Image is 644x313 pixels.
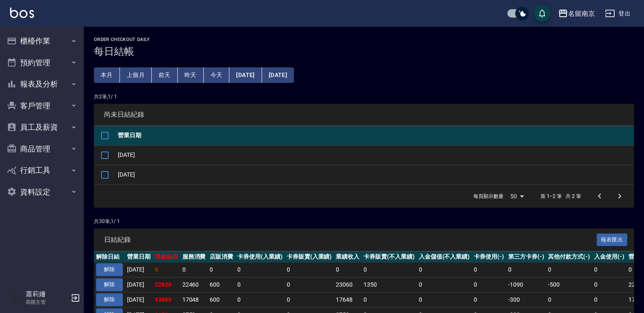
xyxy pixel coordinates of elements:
[285,277,334,292] td: 0
[116,126,634,146] th: 營業日期
[417,262,472,277] td: 0
[546,292,592,307] td: 0
[96,263,123,276] button: 解除
[3,30,80,52] button: 櫃檯作業
[506,251,546,262] th: 第三方卡券(-)
[592,262,626,277] td: 0
[592,251,626,262] th: 入金使用(-)
[361,277,417,292] td: 1350
[235,292,285,307] td: 0
[153,292,180,307] td: 13880
[285,251,334,262] th: 卡券販賣(入業績)
[204,67,230,83] button: 今天
[546,262,592,277] td: 0
[180,251,208,262] th: 服務消費
[94,251,125,262] th: 解除日結
[3,138,80,160] button: 商品管理
[473,192,504,200] p: 每頁顯示數量
[3,116,80,138] button: 員工及薪資
[602,6,634,21] button: 登出
[120,67,152,83] button: 上個月
[96,278,123,291] button: 解除
[116,145,634,165] td: [DATE]
[125,251,153,262] th: 營業日期
[597,233,628,246] button: 報表匯出
[178,67,204,83] button: 昨天
[540,192,581,200] p: 第 1–2 筆 共 2 筆
[507,185,527,208] div: 50
[417,251,472,262] th: 入金儲值(不入業績)
[180,292,208,307] td: 17048
[592,277,626,292] td: 0
[472,262,506,277] td: 0
[153,277,180,292] td: 22820
[235,277,285,292] td: 0
[3,95,80,117] button: 客戶管理
[96,293,123,306] button: 解除
[334,251,361,262] th: 業績收入
[208,292,235,307] td: 600
[104,110,624,119] span: 尚未日結紀錄
[235,262,285,277] td: 0
[262,67,294,83] button: [DATE]
[506,277,546,292] td: -1090
[125,292,153,307] td: [DATE]
[94,46,634,57] h3: 每日結帳
[235,251,285,262] th: 卡券使用(入業績)
[26,298,68,306] p: 高階主管
[472,251,506,262] th: 卡券使用(-)
[285,262,334,277] td: 0
[94,93,634,100] p: 共 2 筆, 1 / 1
[334,277,361,292] td: 23060
[592,292,626,307] td: 0
[3,181,80,203] button: 資料設定
[361,251,417,262] th: 卡券販賣(不入業績)
[334,262,361,277] td: 0
[94,67,120,83] button: 本月
[472,292,506,307] td: 0
[472,277,506,292] td: 0
[153,251,180,262] th: 現金結存
[546,251,592,262] th: 其他付款方式(-)
[229,67,262,83] button: [DATE]
[568,8,595,19] div: 名留南京
[534,5,551,22] button: save
[208,277,235,292] td: 600
[26,290,68,298] h5: 蕭莉姍
[506,292,546,307] td: -300
[417,292,472,307] td: 0
[555,5,598,22] button: 名留南京
[152,67,178,83] button: 前天
[208,251,235,262] th: 店販消費
[116,165,634,185] td: [DATE]
[417,277,472,292] td: 0
[7,290,23,306] img: Person
[597,235,628,243] a: 報表匯出
[361,292,417,307] td: 0
[3,159,80,181] button: 行銷工具
[10,8,34,18] img: Logo
[285,292,334,307] td: 0
[506,262,546,277] td: 0
[104,236,597,244] span: 日結紀錄
[3,73,80,95] button: 報表及分析
[125,262,153,277] td: [DATE]
[361,262,417,277] td: 0
[180,262,208,277] td: 0
[3,52,80,74] button: 預約管理
[546,277,592,292] td: -500
[153,262,180,277] td: 0
[94,37,634,42] h2: Order checkout daily
[208,262,235,277] td: 0
[334,292,361,307] td: 17648
[180,277,208,292] td: 22460
[94,218,634,225] p: 共 30 筆, 1 / 1
[125,277,153,292] td: [DATE]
